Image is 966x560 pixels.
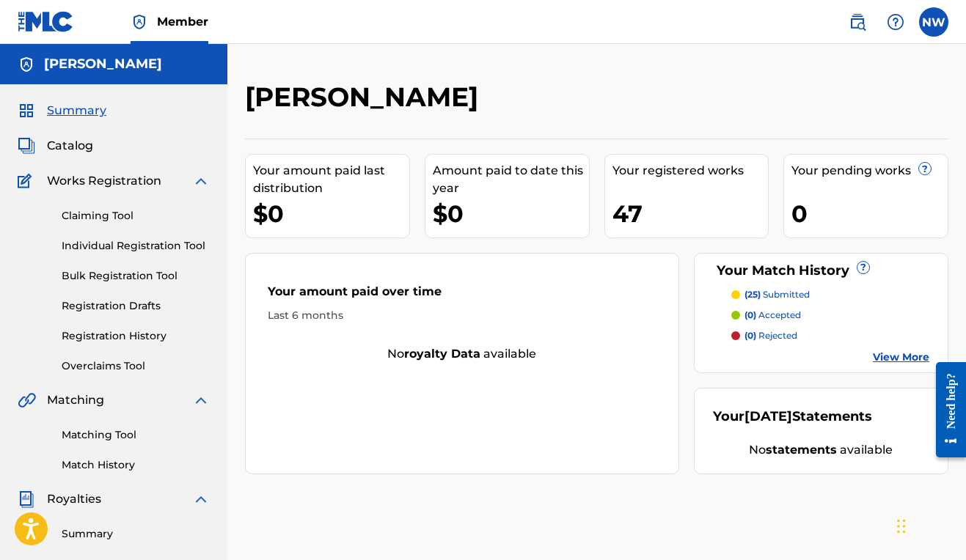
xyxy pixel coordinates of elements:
[157,13,208,30] span: Member
[245,81,486,114] h2: [PERSON_NAME]
[731,288,929,301] a: (25) submitted
[731,309,929,322] a: (0) accepted
[192,391,210,409] img: expand
[887,13,904,31] img: help
[62,457,210,473] a: Match History
[713,407,872,427] div: Your Statements
[62,268,210,284] a: Bulk Registration Tool
[731,329,929,342] a: (0) rejected
[18,102,106,119] a: SummarySummary
[62,328,210,344] a: Registration History
[612,197,769,230] div: 47
[744,408,792,424] span: [DATE]
[18,490,35,508] img: Royalties
[131,13,148,31] img: Top Rightsholder
[253,162,409,197] div: Your amount paid last distribution
[744,289,761,300] span: (25)
[47,391,104,409] span: Matching
[44,56,162,73] h5: Ben Reilly
[47,172,161,190] span: Works Registration
[18,391,36,409] img: Matching
[919,163,931,174] span: ?
[713,441,929,459] div: No available
[62,208,210,224] a: Claiming Tool
[791,197,948,230] div: 0
[192,172,210,190] img: expand
[925,347,966,473] iframe: Resource Center
[246,345,678,363] div: No available
[62,358,210,374] a: Overclaims Tool
[253,197,409,230] div: $0
[404,347,480,361] strong: royalty data
[62,298,210,314] a: Registration Drafts
[713,261,929,281] div: Your Match History
[47,102,106,119] span: Summary
[893,490,966,560] iframe: Chat Widget
[62,526,210,542] a: Summary
[192,490,210,508] img: expand
[62,427,210,443] a: Matching Tool
[268,283,656,308] div: Your amount paid over time
[744,309,801,322] p: accepted
[18,56,35,73] img: Accounts
[18,11,74,32] img: MLC Logo
[433,197,589,230] div: $0
[62,238,210,254] a: Individual Registration Tool
[849,13,866,31] img: search
[897,504,906,548] div: Drag
[744,330,756,341] span: (0)
[47,137,93,155] span: Catalog
[18,137,35,155] img: Catalog
[268,308,656,323] div: Last 6 months
[766,443,837,457] strong: statements
[919,7,948,37] div: User Menu
[873,350,929,365] a: View More
[791,162,948,180] div: Your pending works
[18,102,35,119] img: Summary
[881,7,910,37] div: Help
[744,329,797,342] p: rejected
[433,162,589,197] div: Amount paid to date this year
[744,288,810,301] p: submitted
[18,172,37,190] img: Works Registration
[47,490,101,508] span: Royalties
[612,162,769,180] div: Your registered works
[18,137,93,155] a: CatalogCatalog
[744,309,756,320] span: (0)
[843,7,872,37] a: Public Search
[857,262,869,273] span: ?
